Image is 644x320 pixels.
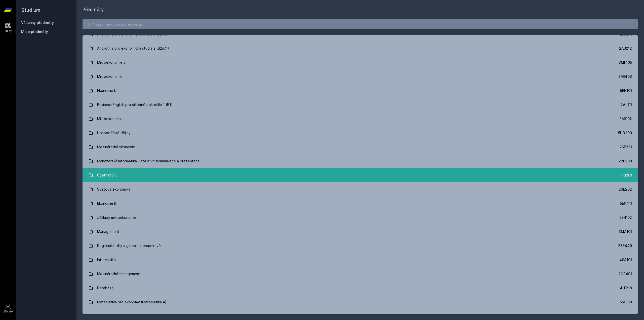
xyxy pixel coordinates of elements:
a: Informatika 4SA101 [83,253,638,267]
div: Mezinárodní management [97,269,141,279]
div: Mikroekonomie [97,72,123,82]
a: Všechny předměty [21,20,54,25]
div: 2SE221 [619,145,632,150]
div: Matematika pro ekonomy (Matematika A) [97,297,167,307]
a: Manažerská informatika - efektivní komunikace a prezentace 22F200 [83,154,638,168]
a: Databáze 4IT218 [83,281,638,295]
a: Regionální trhy v globální perspektivě 2SE440 [83,239,638,253]
a: Základy mikroekonomie 5EN102 [83,210,638,225]
a: Ekonomie I. 5EN101 [83,84,638,98]
a: Mikroekonomie 2 3MI405 [83,55,638,69]
input: Název nebo ident předmětu… [83,19,638,29]
div: Regionální trhy v globální perspektivě [97,241,161,251]
a: Mikroekonomie 3MI403 [83,69,638,84]
div: Základy mikroekonomie [97,212,136,223]
a: Study [1,20,15,35]
div: Hospodářské dějiny [97,128,131,138]
div: Mikroekonomie I [97,114,124,124]
div: Účetnictví I. [97,170,117,180]
div: Mikroekonomie 2 [97,57,126,67]
a: Uživatel [1,301,15,316]
a: Hospodářské dějiny 5HD200 [83,126,638,140]
a: Ekonomie II. 5EN411 [83,196,638,210]
div: 22F501 [620,314,632,319]
div: 2SE440 [618,243,632,248]
a: Účetnictví I. 1FU201 [83,168,638,182]
div: 2OP401 [618,271,632,276]
div: 2AJ212 [619,46,632,51]
div: Světová ekonomika [97,184,130,194]
div: 55F100 [620,300,632,305]
div: Uživatel [3,310,13,313]
div: 2SE202 [619,187,632,192]
div: 3MI405 [619,60,632,65]
div: Management [97,227,119,237]
div: Databáze [97,283,114,293]
div: 3MI403 [618,74,632,79]
a: Management 3MA101 [83,225,638,239]
div: Business English pro středně pokročilé 1 (B1) [97,100,173,110]
span: Moje předměty [21,29,48,34]
div: Ekonomie II. [97,198,117,208]
div: 22F200 [619,159,632,164]
div: Study [5,29,12,33]
div: 3MI102 [619,116,632,121]
div: 5EN411 [620,201,632,206]
a: Angličtina pro ekonomická studia 2 (B2/C1) 2AJ212 [83,41,638,55]
div: Angličtina pro ekonomická studia 2 (B2/C1) [97,43,169,53]
a: Business English pro středně pokročilé 1 (B1) 2AJ111 [83,98,638,112]
a: Mezinárodní management 2OP401 [83,267,638,281]
div: 3MA101 [619,229,632,234]
a: Světová ekonomika 2SE202 [83,182,638,196]
div: 5EN102 [619,215,632,220]
div: Informatika [97,255,116,265]
div: 5HD200 [618,130,632,135]
div: Ekonomie I. [97,86,116,96]
a: Matematika pro ekonomy (Matematika A) 55F100 [83,295,638,309]
div: 1FU201 [620,173,632,178]
div: Manažerská informatika - efektivní komunikace a prezentace [97,156,200,166]
a: Mikroekonomie I 3MI102 [83,112,638,126]
div: Mezinárodní ekonomie [97,142,135,152]
div: 4IT218 [620,286,632,291]
div: 2AJ111 [621,102,632,107]
div: 5EN101 [620,88,632,93]
a: Mezinárodní ekonomie 2SE221 [83,140,638,154]
h1: Předměty [83,6,638,13]
div: 4SA101 [619,257,632,262]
